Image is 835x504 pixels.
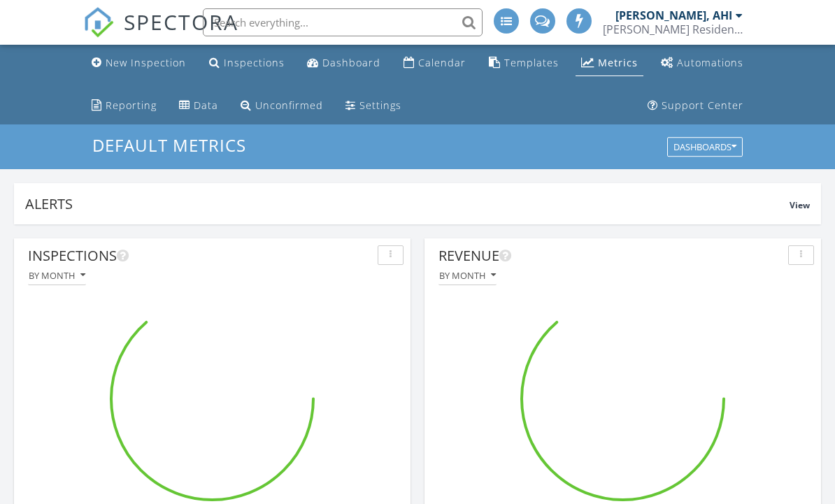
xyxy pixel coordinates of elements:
a: Calendar [398,50,471,76]
div: Support Center [662,99,743,112]
div: Templates [504,56,559,69]
span: SPECTORA [124,7,238,36]
div: Alerts [25,194,790,213]
div: Dashboards [673,143,736,152]
a: Support Center [642,93,749,119]
div: By month [29,271,85,280]
div: Dashboard [322,56,380,69]
a: Reporting [86,93,162,119]
div: Reporting [106,99,157,112]
div: Data [194,99,218,112]
div: Metrics [598,56,638,69]
div: New Inspection [106,56,186,69]
button: By month [438,266,497,285]
input: Search everything... [203,8,483,36]
a: Inspections [204,50,290,76]
a: Automations (Advanced) [655,50,749,76]
div: By month [439,271,496,280]
div: Unconfirmed [255,99,323,112]
span: View [790,199,810,211]
button: Dashboards [667,138,743,157]
a: Settings [340,93,407,119]
a: Dashboard [301,50,386,76]
a: Unconfirmed [235,93,329,119]
a: SPECTORA [83,19,238,48]
a: Data [173,93,224,119]
div: [PERSON_NAME], AHI [615,8,732,22]
div: Settings [359,99,401,112]
div: Inspections [224,56,285,69]
a: Templates [483,50,564,76]
img: The Best Home Inspection Software - Spectora [83,7,114,38]
a: Metrics [576,50,643,76]
div: Revenue [438,245,783,266]
a: New Inspection [86,50,192,76]
div: Automations [677,56,743,69]
span: Default Metrics [92,134,246,157]
button: By month [28,266,86,285]
div: Inspections [28,245,372,266]
div: Calendar [418,56,466,69]
div: Zegarra Residential Inspections Inc. [603,22,743,36]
